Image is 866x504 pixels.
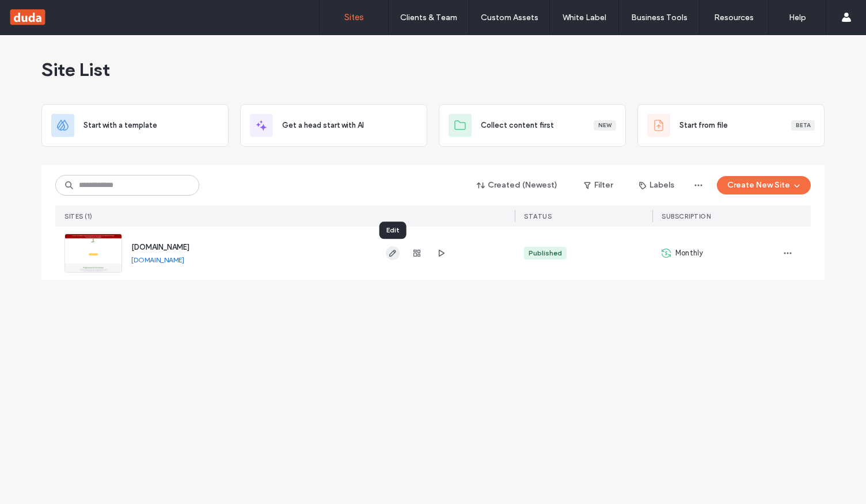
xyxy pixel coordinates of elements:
span: Help [26,8,50,18]
label: White Label [563,13,606,22]
label: Resources [714,13,754,22]
span: Get a head start with AI [282,120,364,131]
span: Monthly [675,247,703,259]
a: [DOMAIN_NAME] [131,243,189,251]
label: Help [789,13,806,22]
span: Collect content first [481,120,554,131]
a: [DOMAIN_NAME] [131,255,184,264]
div: New [594,120,616,131]
div: Get a head start with AI [240,104,427,147]
div: Start with a template [41,104,229,147]
label: Business Tools [631,13,688,22]
div: Published [529,248,562,258]
div: Beta [791,120,815,131]
label: Custom Assets [481,13,538,22]
span: SITES (1) [64,212,93,220]
span: Site List [41,58,110,81]
button: Create New Site [717,176,811,194]
div: Start from fileBeta [637,104,825,147]
div: Edit [379,222,407,239]
button: Filter [572,176,624,194]
span: STATUS [524,212,552,220]
div: Collect content firstNew [439,104,626,147]
span: Start with a template [83,120,157,131]
span: Start from file [679,120,728,131]
button: Labels [629,176,685,194]
button: Created (Newest) [467,176,568,194]
label: Clients & Team [400,13,457,22]
label: Sites [344,12,364,22]
span: SUBSCRIPTION [662,212,711,220]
